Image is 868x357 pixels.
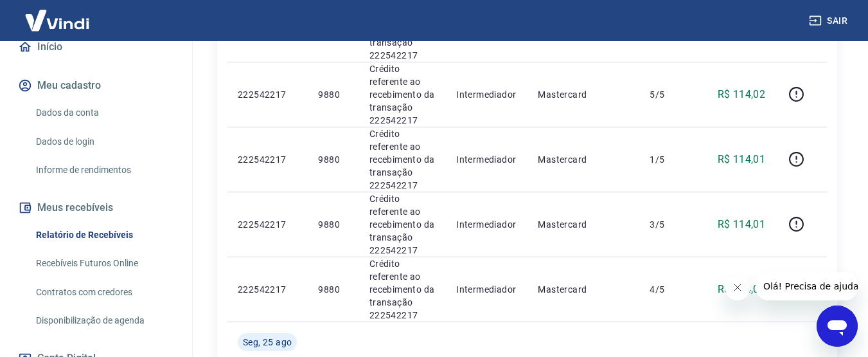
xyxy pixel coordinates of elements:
[15,194,177,222] button: Meus recebíveis
[31,307,177,334] a: Disponibilização de agenda
[318,88,348,101] p: 9880
[650,88,687,101] p: 5/5
[15,71,177,100] button: Meu cadastro
[238,153,297,166] p: 222542217
[238,218,297,231] p: 222542217
[756,272,858,300] iframe: Mensagem da empresa
[538,88,629,101] p: Mastercard
[718,217,766,232] p: R$ 114,01
[31,157,177,183] a: Informe de rendimentos
[238,88,297,101] p: 222542217
[650,153,687,166] p: 1/5
[538,283,629,296] p: Mastercard
[456,283,517,296] p: Intermediador
[318,283,348,296] p: 9880
[369,192,436,257] p: Crédito referente ao recebimento da transação 222542217
[817,306,858,347] iframe: Botão para abrir a janela de mensagens
[456,153,517,166] p: Intermediador
[456,88,517,101] p: Intermediador
[718,282,766,297] p: R$ 114,01
[718,87,766,102] p: R$ 114,02
[369,62,436,127] p: Crédito referente ao recebimento da transação 222542217
[31,222,177,248] a: Relatório de Recebíveis
[650,283,687,296] p: 4/5
[725,275,750,300] iframe: Fechar mensagem
[31,279,177,306] a: Contratos com credores
[456,218,517,231] p: Intermediador
[318,218,348,231] p: 9880
[369,257,436,322] p: Crédito referente ao recebimento da transação 222542217
[31,100,177,126] a: Dados da conta
[8,9,108,19] span: Olá! Precisa de ajuda?
[15,33,177,61] a: Início
[31,250,177,277] a: Recebíveis Futuros Online
[15,1,99,40] img: Vindi
[318,153,348,166] p: 9880
[538,153,629,166] p: Mastercard
[31,129,177,155] a: Dados de login
[718,152,766,167] p: R$ 114,01
[243,336,292,349] span: Seg, 25 ago
[238,283,297,296] p: 222542217
[538,218,629,231] p: Mastercard
[806,9,853,33] button: Sair
[369,127,436,192] p: Crédito referente ao recebimento da transação 222542217
[650,218,687,231] p: 3/5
